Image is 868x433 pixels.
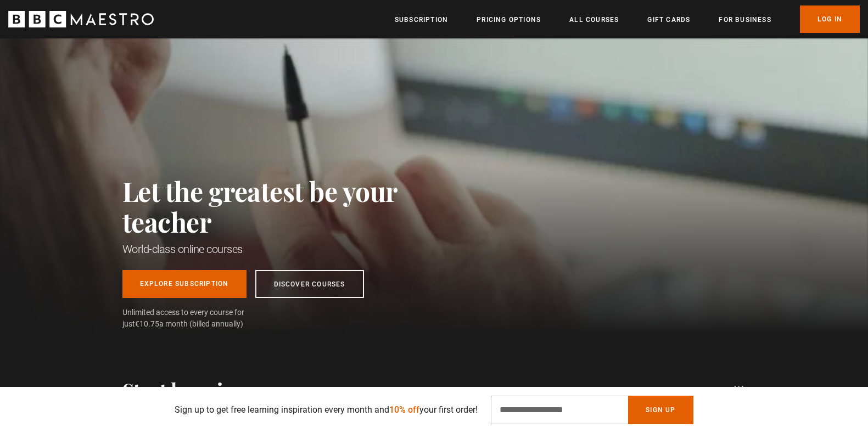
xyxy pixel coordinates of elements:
a: Explore Subscription [122,270,247,298]
span: 10% off [389,404,419,415]
a: All [733,384,746,396]
span: €10.75 [135,319,159,328]
button: Sign Up [628,396,693,424]
h1: World-class online courses [122,241,446,257]
h2: Start learning [122,378,245,401]
a: All Courses [569,14,619,25]
a: Subscription [395,14,448,25]
nav: Primary [395,5,860,33]
a: Log In [800,5,860,33]
a: For business [719,14,771,25]
p: Sign up to get free learning inspiration every month and your first order! [175,403,478,417]
h2: Let the greatest be your teacher [122,176,446,237]
svg: BBC Maestro [8,11,154,27]
span: Unlimited access to every course for just a month (billed annually) [122,307,271,330]
a: Gift Cards [647,14,690,25]
a: Discover Courses [255,270,364,298]
a: Pricing Options [477,14,541,25]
